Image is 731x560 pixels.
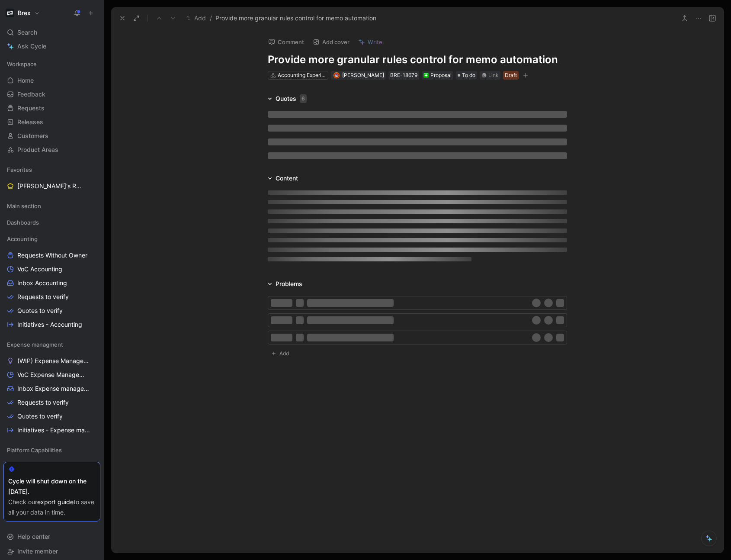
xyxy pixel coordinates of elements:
div: Main section [3,200,100,215]
a: Quotes to verify [3,304,100,317]
a: Home [3,74,100,87]
div: Main section [3,200,100,212]
div: Quotes [276,93,307,104]
div: AccountingRequests Without OwnerVoC AccountingInbox AccountingRequests to verifyQuotes to verifyI... [3,232,100,331]
img: avatar [334,73,339,77]
span: / [210,13,212,23]
button: Write [354,36,386,48]
span: Initiatives - Accounting [17,320,82,329]
a: (WIP) Expense Management Problems [3,354,100,367]
h1: Provide more granular rules control for memo automation [268,53,567,67]
span: Expense managment [7,340,63,349]
div: Invite member [3,545,100,558]
a: Ask Cycle [3,40,100,53]
a: Inbox Expense management [3,382,100,395]
span: Accounting [7,235,38,243]
div: Dashboards [3,216,100,232]
span: Ask Cycle [17,41,46,51]
span: Quotes to verify [17,412,63,421]
a: [PERSON_NAME]'s Requests [3,180,100,193]
span: Platform Capabilities [7,446,62,454]
a: Quotes to verify [3,410,100,423]
a: Releases [3,116,100,129]
div: Cycle will shut down on the [DATE]. [8,476,96,497]
div: Favorites [3,163,100,176]
a: Inbox Accounting [3,277,100,290]
span: VoC Expense Management [17,370,89,379]
div: Expense managment [3,338,100,351]
a: Customers [3,129,100,142]
div: Workspace [3,58,100,71]
span: Customers [17,132,48,140]
div: Help center [3,530,100,543]
button: Add cover [309,36,353,48]
span: Invite member [17,547,58,555]
div: BRE-18679 [390,71,417,80]
div: Content [264,173,301,183]
a: Requests [3,102,100,115]
span: Releases [17,118,43,126]
div: Check our to save all your data in time. [8,497,96,518]
span: To do [462,71,475,80]
div: Proposal [423,71,452,80]
button: Add [268,348,295,359]
div: Accounting [3,232,100,245]
a: Requests to verify [3,290,100,303]
div: Content [276,173,298,183]
span: Inbox Accounting [17,279,67,287]
div: Problems [264,279,306,289]
div: 6 [300,94,307,103]
button: Comment [264,36,308,48]
div: Dashboards [3,216,100,229]
div: Problems [276,279,302,289]
span: Workspace [7,60,37,68]
a: export guide [37,498,74,505]
span: Quotes to verify [17,306,63,315]
a: Initiatives - Expense management [3,424,100,437]
div: Link [488,71,499,80]
span: Add [279,349,292,358]
a: Requests to verify [3,396,100,409]
a: Feedback [3,88,100,101]
span: (WIP) Expense Management Problems [17,357,91,365]
span: Product Areas [17,145,58,154]
div: Platform Capabilities [3,444,100,457]
span: Home [17,76,34,85]
img: ❇️ [423,73,429,78]
div: To do [456,71,477,80]
span: [PERSON_NAME] [342,72,384,78]
span: Main section [7,202,41,210]
img: Brex [6,9,14,17]
span: Provide more granular rules control for memo automation [215,13,376,23]
div: ❇️Proposal [422,71,453,80]
span: Requests [17,104,45,113]
span: Help center [17,533,50,540]
div: Search [3,26,100,39]
span: Favorites [7,165,32,174]
a: VoC Expense Management [3,368,100,381]
span: Dashboards [7,218,39,227]
div: Expense managment(WIP) Expense Management ProblemsVoC Expense ManagementInbox Expense managementR... [3,338,100,437]
a: VoC Accounting [3,263,100,276]
span: Feedback [17,90,45,99]
span: VoC Accounting [17,265,62,274]
div: Platform Capabilities [3,444,100,459]
a: Requests Without Owner [3,249,100,262]
button: BrexBrex [3,7,42,19]
span: Initiatives - Expense management [17,426,90,434]
button: Add [184,13,208,23]
span: Requests to verify [17,293,69,301]
span: Write [368,38,382,46]
span: Requests to verify [17,398,69,407]
div: Quotes6 [264,93,310,104]
span: Search [17,27,37,38]
div: Accounting Experience [278,71,326,80]
a: Product Areas [3,143,100,156]
div: Draft [505,71,517,80]
a: Initiatives - Accounting [3,318,100,331]
span: Inbox Expense management [17,384,89,393]
span: [PERSON_NAME]'s Requests [17,182,82,190]
span: Requests Without Owner [17,251,87,260]
h1: Brex [18,9,31,17]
